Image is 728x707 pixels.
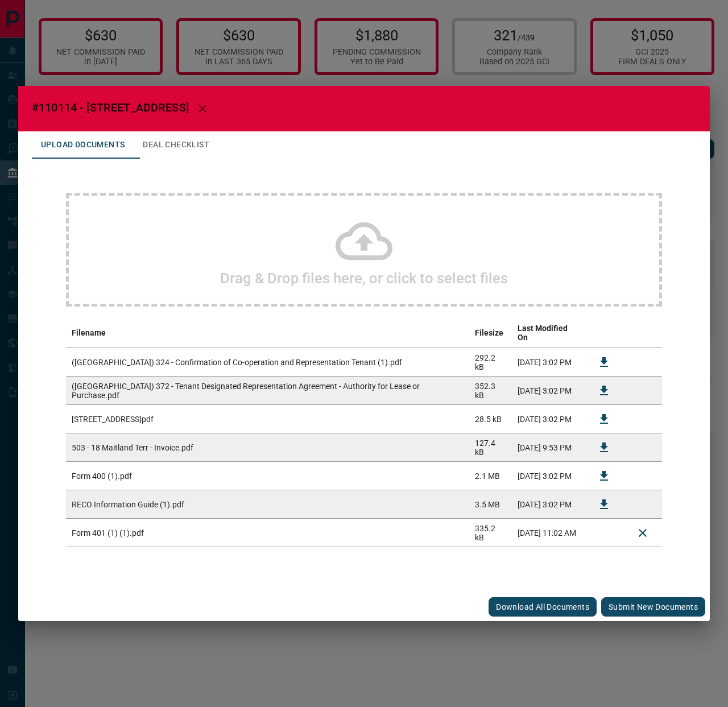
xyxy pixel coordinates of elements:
button: Download [590,377,618,404]
td: 3.5 MB [469,490,512,519]
button: Upload Documents [32,131,134,159]
button: Download [590,491,618,518]
button: Submit new documents [601,597,705,617]
td: [DATE] 3:02 PM [512,348,585,377]
button: Download [590,406,618,433]
td: 28.5 kB [469,405,512,433]
td: ([GEOGRAPHIC_DATA]) 372 - Tenant Designated Representation Agreement - Authority for Lease or Pur... [66,377,469,405]
td: 352.3 kB [469,377,512,405]
td: 335.2 kB [469,519,512,547]
th: delete file action column [623,318,662,348]
td: [DATE] 3:02 PM [512,377,585,405]
button: Download All Documents [489,597,597,617]
span: #110114 - [STREET_ADDRESS] [32,101,189,114]
td: 127.4 kB [469,433,512,462]
td: [DATE] 11:02 AM [512,519,585,547]
button: Download [590,462,618,490]
th: Filename [66,318,469,348]
td: 2.1 MB [469,462,512,490]
td: RECO Information Guide (1).pdf [66,490,469,519]
button: Deal Checklist [134,131,218,159]
td: 503 - 18 Maitland Terr - Invoice.pdf [66,433,469,462]
td: [DATE] 9:53 PM [512,433,585,462]
td: [STREET_ADDRESS]pdf [66,405,469,433]
th: Last Modified On [512,318,585,348]
div: Drag & Drop files here, or click to select files [66,193,662,307]
td: 292.2 kB [469,348,512,377]
td: Form 401 (1) (1).pdf [66,519,469,547]
button: Download [590,349,618,376]
h2: Drag & Drop files here, or click to select files [220,270,508,287]
th: Filesize [469,318,512,348]
button: Delete [629,519,656,547]
td: [DATE] 3:02 PM [512,405,585,433]
button: Download [590,434,618,461]
th: download action column [585,318,623,348]
td: ([GEOGRAPHIC_DATA]) 324 - Confirmation of Co-operation and Representation Tenant (1).pdf [66,348,469,377]
td: Form 400 (1).pdf [66,462,469,490]
td: [DATE] 3:02 PM [512,462,585,490]
td: [DATE] 3:02 PM [512,490,585,519]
